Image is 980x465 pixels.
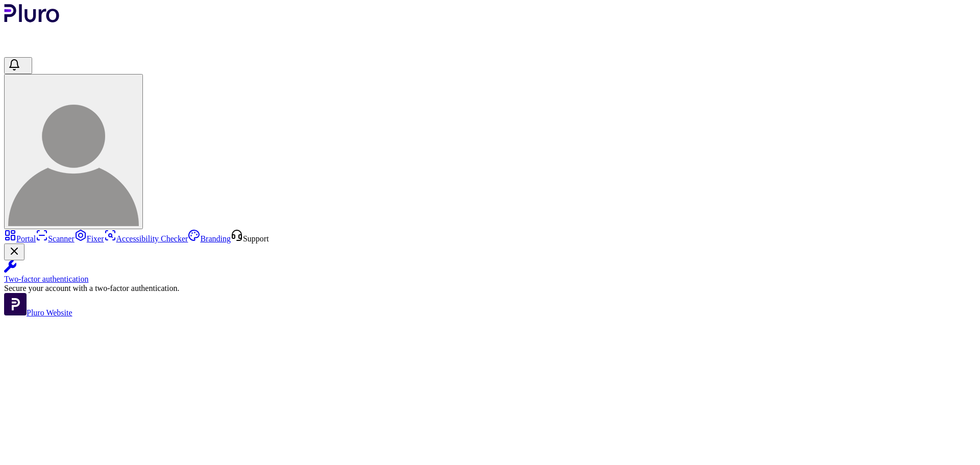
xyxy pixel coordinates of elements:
[75,234,104,243] a: Fixer
[4,260,976,284] a: Two-factor authentication
[4,275,976,284] div: Two-factor authentication
[4,229,976,317] aside: Sidebar menu
[4,15,60,24] a: Logo
[4,74,143,229] button: פרקין עדי
[231,234,269,243] a: Open Support screen
[4,243,24,260] button: Close Two-factor authentication notification
[4,308,72,317] a: Open Pluro Website
[4,234,36,243] a: Portal
[104,234,188,243] a: Accessibility Checker
[188,234,231,243] a: Branding
[8,95,139,226] img: פרקין עדי
[36,234,75,243] a: Scanner
[4,57,32,74] button: Open notifications, you have 409 new notifications
[4,284,976,293] div: Secure your account with a two-factor authentication.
